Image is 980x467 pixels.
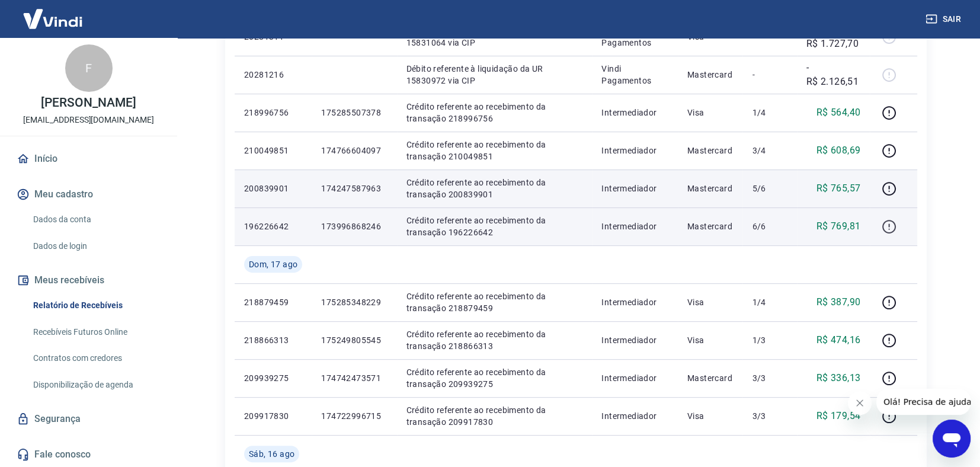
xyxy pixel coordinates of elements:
[601,410,668,422] p: Intermediador
[244,220,302,232] p: 196226642
[816,371,861,385] p: R$ 336,13
[752,183,787,194] p: 5/6
[406,290,583,314] p: Crédito referente ao recebimento da transação 218879459
[244,296,302,308] p: 218879459
[28,346,163,370] a: Contratos com credores
[816,409,861,423] p: R$ 179,54
[244,69,302,81] p: 20281216
[406,177,583,200] p: Crédito referente ao recebimento da transação 200839901
[321,107,387,119] p: 175285507378
[321,372,387,384] p: 174742473571
[406,328,583,352] p: Crédito referente ao recebimento da transação 218866313
[933,420,971,458] iframe: Botão para abrir a janela de mensagens
[321,334,387,346] p: 175249805545
[28,293,163,318] a: Relatório de Recebíveis
[687,107,734,119] p: Visa
[14,181,163,207] button: Meu cadastro
[244,183,302,194] p: 200839901
[601,183,668,194] p: Intermediador
[848,391,872,415] iframe: Fechar mensagem
[816,295,861,309] p: R$ 387,90
[687,372,734,384] p: Mastercard
[321,410,387,422] p: 174722996715
[601,334,668,346] p: Intermediador
[41,97,136,109] p: [PERSON_NAME]
[65,44,113,92] div: F
[923,8,966,30] button: Sair
[28,373,163,397] a: Disponibilização de agenda
[249,448,294,460] span: Sáb, 16 ago
[816,105,861,120] p: R$ 564,40
[244,334,302,346] p: 218866313
[752,296,787,308] p: 1/4
[752,220,787,232] p: 6/6
[244,107,302,119] p: 218996756
[687,145,734,156] p: Mastercard
[28,234,163,258] a: Dados de login
[816,143,861,158] p: R$ 608,69
[14,1,91,37] img: Vindi
[321,145,387,156] p: 174766604097
[321,220,387,232] p: 173996868246
[249,258,297,270] span: Dom, 17 ago
[601,107,668,119] p: Intermediador
[321,183,387,194] p: 174247587963
[14,267,163,293] button: Meus recebíveis
[601,63,668,87] p: Vindi Pagamentos
[816,219,861,233] p: R$ 769,81
[752,410,787,422] p: 3/3
[601,372,668,384] p: Intermediador
[816,181,861,196] p: R$ 765,57
[752,145,787,156] p: 3/4
[28,207,163,232] a: Dados da conta
[752,69,787,81] p: -
[244,410,302,422] p: 209917830
[752,334,787,346] p: 1/3
[687,220,734,232] p: Mastercard
[321,296,387,308] p: 175285348229
[687,183,734,194] p: Mastercard
[244,372,302,384] p: 209939275
[816,333,861,347] p: R$ 474,16
[14,406,163,432] a: Segurança
[876,389,971,415] iframe: Mensagem da empresa
[601,220,668,232] p: Intermediador
[406,215,583,238] p: Crédito referente ao recebimento da transação 196226642
[406,101,583,124] p: Crédito referente ao recebimento da transação 218996756
[244,145,302,156] p: 210049851
[14,146,163,172] a: Início
[687,334,734,346] p: Visa
[406,366,583,390] p: Crédito referente ao recebimento da transação 209939275
[687,296,734,308] p: Visa
[752,372,787,384] p: 3/3
[752,107,787,119] p: 1/4
[28,320,163,344] a: Recebíveis Futuros Online
[806,60,861,89] p: -R$ 2.126,51
[406,139,583,162] p: Crédito referente ao recebimento da transação 210049851
[23,114,154,126] p: [EMAIL_ADDRESS][DOMAIN_NAME]
[601,145,668,156] p: Intermediador
[406,63,583,87] p: Débito referente à liquidação da UR 15830972 via CIP
[687,69,734,81] p: Mastercard
[601,296,668,308] p: Intermediador
[406,404,583,428] p: Crédito referente ao recebimento da transação 209917830
[7,8,100,18] span: Olá! Precisa de ajuda?
[687,410,734,422] p: Visa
